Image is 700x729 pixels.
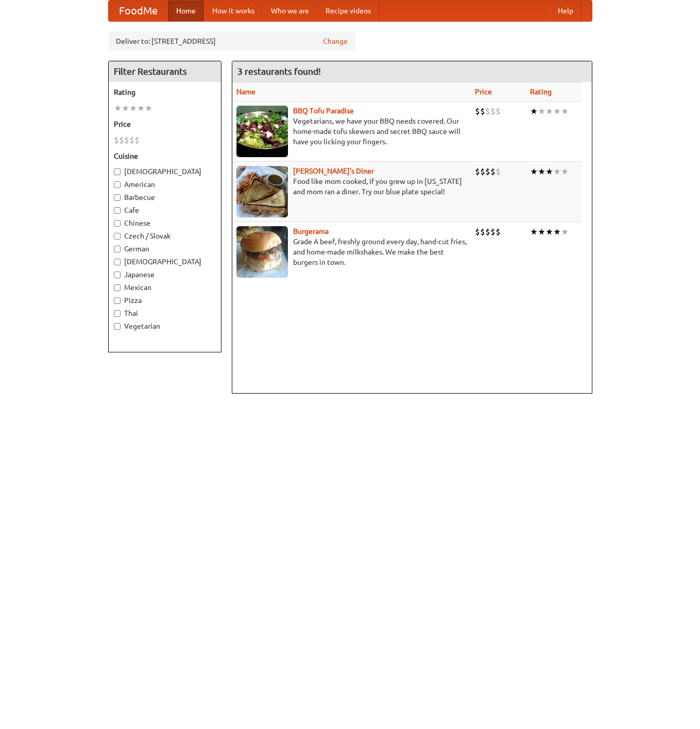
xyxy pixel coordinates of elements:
li: $ [475,166,480,177]
li: ★ [545,166,553,177]
li: $ [114,134,119,146]
input: Barbecue [114,194,121,201]
li: $ [124,134,129,146]
li: ★ [553,166,561,177]
a: Burgerama [293,227,329,235]
a: Price [475,88,492,96]
li: $ [480,106,485,117]
a: FoodMe [109,1,168,21]
input: Pizza [114,297,121,304]
label: Pizza [114,295,216,306]
li: $ [475,106,480,117]
li: ★ [538,226,545,238]
li: $ [496,106,501,117]
li: ★ [545,226,553,238]
div: Deliver to: [STREET_ADDRESS] [108,32,355,50]
h5: Rating [114,87,216,97]
input: Cafe [114,207,121,214]
input: Thai [114,310,121,317]
li: ★ [137,103,145,114]
li: $ [496,166,501,177]
img: tofuparadise.jpg [236,106,288,157]
li: $ [475,226,480,238]
label: Vegetarian [114,321,216,331]
label: [DEMOGRAPHIC_DATA] [114,257,216,267]
input: Chinese [114,220,121,227]
a: BBQ Tofu Paradise [293,107,354,115]
a: Change [323,36,348,46]
li: $ [134,134,140,146]
label: American [114,179,216,190]
li: $ [490,166,496,177]
li: $ [119,134,124,146]
input: Vegetarian [114,323,121,330]
li: $ [480,226,485,238]
a: Recipe videos [317,1,379,21]
a: [PERSON_NAME]'s Diner [293,167,374,175]
li: ★ [553,226,561,238]
input: American [114,181,121,188]
a: Rating [530,88,552,96]
li: ★ [122,103,129,114]
label: German [114,244,216,254]
li: ★ [145,103,152,114]
li: ★ [561,106,569,117]
li: $ [490,106,496,117]
li: ★ [530,166,538,177]
input: Czech / Slovak [114,233,121,240]
label: Cafe [114,205,216,215]
ng-pluralize: 3 restaurants found! [237,66,321,76]
h4: Filter Restaurants [109,61,221,82]
a: How it works [204,1,263,21]
label: Barbecue [114,192,216,202]
input: Mexican [114,284,121,291]
p: Grade A beef, freshly ground every day, hand-cut fries, and home-made milkshakes. We make the bes... [236,236,467,267]
label: Chinese [114,218,216,228]
a: Home [168,1,204,21]
li: ★ [530,106,538,117]
li: ★ [114,103,122,114]
img: burgerama.jpg [236,226,288,278]
label: Japanese [114,269,216,280]
img: sallys.jpg [236,166,288,217]
input: [DEMOGRAPHIC_DATA] [114,259,121,265]
li: $ [129,134,134,146]
li: ★ [553,106,561,117]
a: Who we are [263,1,317,21]
li: ★ [561,226,569,238]
li: $ [485,226,490,238]
li: $ [496,226,501,238]
a: Name [236,88,255,96]
li: ★ [561,166,569,177]
h5: Price [114,119,216,129]
li: ★ [545,106,553,117]
li: ★ [538,166,545,177]
h5: Cuisine [114,151,216,161]
li: $ [485,106,490,117]
input: [DEMOGRAPHIC_DATA] [114,168,121,175]
label: Mexican [114,282,216,293]
li: $ [485,166,490,177]
input: Japanese [114,272,121,278]
label: Thai [114,308,216,318]
li: ★ [129,103,137,114]
p: Food like mom cooked, if you grew up in [US_STATE] and mom ran a diner. Try our blue plate special! [236,176,467,197]
li: ★ [530,226,538,238]
label: [DEMOGRAPHIC_DATA] [114,166,216,177]
p: Vegetarians, we have your BBQ needs covered. Our home-made tofu skewers and secret BBQ sauce will... [236,116,467,147]
a: Help [550,1,582,21]
li: ★ [538,106,545,117]
label: Czech / Slovak [114,231,216,241]
input: German [114,246,121,252]
li: $ [480,166,485,177]
li: $ [490,226,496,238]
